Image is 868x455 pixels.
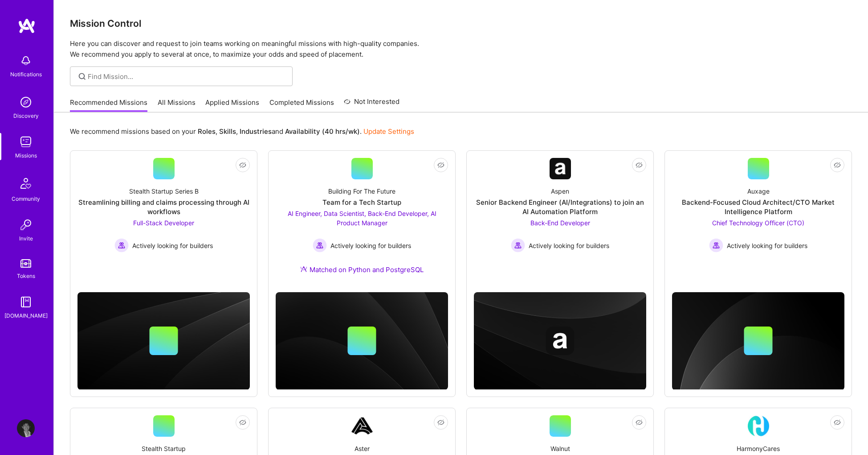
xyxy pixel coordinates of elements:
[437,419,444,426] i: icon EyeClosed
[4,311,48,320] div: [DOMAIN_NAME]
[15,419,37,437] a: User Avatar
[672,198,844,216] div: Backend-Focused Cloud Architect/CTO Market Intelligence Platform
[239,161,246,169] i: icon EyeClosed
[328,186,395,196] div: Building For The Future
[15,151,37,160] div: Missions
[19,234,33,243] div: Invite
[129,186,199,196] div: Stealth Startup Series B
[12,194,40,203] div: Community
[834,161,841,169] i: icon EyeClosed
[219,127,236,136] b: Skills
[269,98,334,112] a: Completed Missions
[550,158,571,179] img: Company Logo
[20,259,31,268] img: tokens
[70,38,852,60] p: Here you can discover and request to join teams working on meaningful missions with high-quality ...
[530,219,590,227] span: Back-End Developer
[276,158,448,285] a: Building For The FutureTeam for a Tech StartupAI Engineer, Data Scientist, Back-End Developer, AI...
[322,198,401,207] div: Team for a Tech Startup
[239,419,246,426] i: icon EyeClosed
[13,111,39,120] div: Discovery
[205,98,259,112] a: Applied Missions
[474,158,646,270] a: Company LogoAspenSenior Backend Engineer (AI/Integrations) to join an AI Automation PlatformBack-...
[158,98,196,112] a: All Missions
[70,98,147,112] a: Recommended Missions
[114,238,129,252] img: Actively looking for builders
[551,186,569,196] div: Aspen
[17,419,35,437] img: User Avatar
[313,238,327,252] img: Actively looking for builders
[748,415,769,437] img: Company Logo
[546,327,575,355] img: Company logo
[636,161,643,169] i: icon EyeClosed
[288,210,436,227] span: AI Engineer, Data Scientist, Back-End Developer, AI Product Manager
[17,52,35,70] img: bell
[133,219,194,227] span: Full-Stack Developer
[132,241,213,250] span: Actively looking for builders
[285,127,360,136] b: Availability (40 hrs/wk)
[17,93,35,111] img: discovery
[351,415,373,437] img: Company Logo
[88,72,286,81] input: Find Mission...
[511,238,525,252] img: Actively looking for builders
[363,127,414,136] a: Update Settings
[672,292,844,390] img: cover
[550,444,570,453] div: Walnut
[474,198,646,216] div: Senior Backend Engineer (AI/Integrations) to join an AI Automation Platform
[529,241,609,250] span: Actively looking for builders
[344,96,399,112] a: Not Interested
[672,158,844,270] a: AuxageBackend-Focused Cloud Architect/CTO Market Intelligence PlatformChief Technology Officer (C...
[276,292,448,390] img: cover
[10,70,42,79] div: Notifications
[727,241,807,250] span: Actively looking for builders
[300,265,424,274] div: Matched on Python and PostgreSQL
[142,444,186,453] div: Stealth Startup
[747,186,770,196] div: Auxage
[834,419,841,426] i: icon EyeClosed
[355,444,370,453] div: Aster
[70,127,414,136] p: We recommend missions based on your , , and .
[712,219,804,227] span: Chief Technology Officer (CTO)
[437,161,444,169] i: icon EyeClosed
[17,133,35,151] img: teamwork
[15,173,37,194] img: Community
[709,238,723,252] img: Actively looking for builders
[17,216,35,234] img: Invite
[474,292,646,390] img: cover
[77,158,250,270] a: Stealth Startup Series BStreamlining billing and claims processing through AI workflowsFull-Stack...
[198,127,216,136] b: Roles
[300,265,307,273] img: Ateam Purple Icon
[240,127,272,136] b: Industries
[77,198,250,216] div: Streamlining billing and claims processing through AI workflows
[18,18,36,34] img: logo
[70,18,852,29] h3: Mission Control
[636,419,643,426] i: icon EyeClosed
[737,444,780,453] div: HarmonyCares
[17,293,35,311] img: guide book
[77,71,87,82] i: icon SearchGrey
[77,292,250,390] img: cover
[17,271,35,281] div: Tokens
[330,241,411,250] span: Actively looking for builders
